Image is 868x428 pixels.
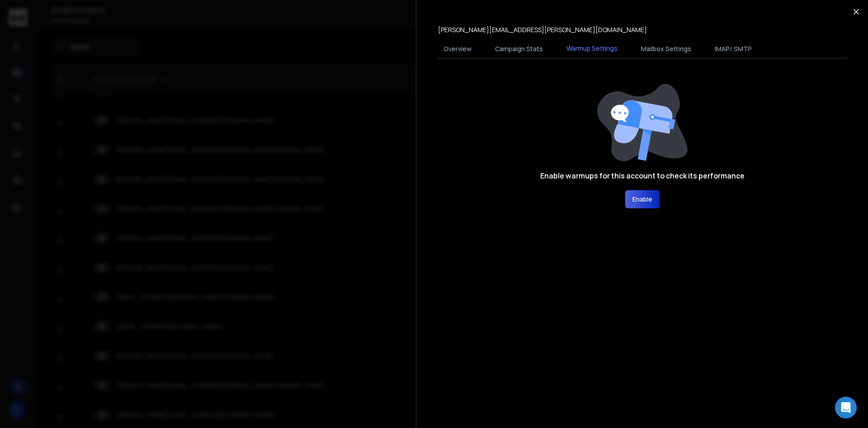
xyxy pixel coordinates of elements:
button: Mailbox Settings [636,39,697,59]
p: [PERSON_NAME][EMAIL_ADDRESS][PERSON_NAME][DOMAIN_NAME] [438,25,647,34]
button: Overview [438,39,477,59]
button: IMAP/ SMTP [709,39,757,59]
img: image [597,84,688,161]
button: Enable [625,190,660,208]
button: Warmup Settings [561,38,623,59]
div: Open Intercom Messenger [835,397,857,418]
button: Campaign Stats [490,39,548,59]
h1: Enable warmups for this account to check its performance [540,170,745,181]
